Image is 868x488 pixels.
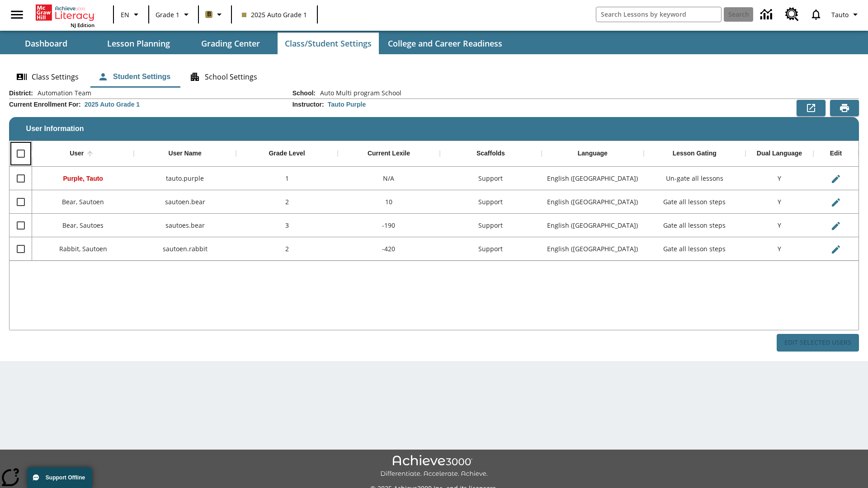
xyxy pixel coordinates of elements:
div: Un-gate all lessons [644,167,745,190]
div: User [70,150,84,158]
span: User Information [26,125,84,133]
h2: Instructor : [292,101,324,108]
div: Dual Language [757,150,802,158]
div: Y [745,237,813,261]
span: NJ Edition [71,22,94,28]
span: Rabbit, Sautoen [59,244,107,253]
img: Achieve3000 Differentiate Accelerate Achieve [380,455,488,478]
span: Automation Team [33,89,91,98]
button: Profile/Settings [828,6,864,23]
div: Gate all lesson steps [644,190,745,214]
div: Language [578,150,608,158]
button: Language: EN, Select a language [117,6,146,23]
span: Tauto [831,10,849,19]
button: Open side menu [4,1,30,28]
span: Auto Multi program School [316,89,401,98]
div: 2 [236,237,338,261]
div: Support [440,167,542,190]
button: Class/Student Settings [278,33,379,54]
a: Data Center [755,2,780,27]
button: Student Settings [90,66,178,88]
div: -190 [338,214,439,237]
div: Class/Student Settings [9,66,859,88]
div: English (US) [542,214,643,237]
div: 2 [236,190,338,214]
div: English (US) [542,167,643,190]
div: 10 [338,190,439,214]
div: English (US) [542,190,643,214]
span: Support Offline [46,474,85,481]
span: 2025 Auto Grade 1 [242,10,307,19]
span: Bear, Sautoen [62,197,104,206]
div: sautoes.bear [134,214,236,237]
div: Home [36,3,94,28]
button: Support Offline [27,467,92,488]
div: Y [745,214,813,237]
div: tauto.purple [134,167,236,190]
div: Scaffolds [476,150,505,158]
button: Boost Class color is light brown. Change class color [202,6,228,23]
a: Notifications [804,3,828,26]
div: N/A [338,167,439,190]
div: User Information [9,89,859,352]
div: Support [440,237,542,261]
a: Home [36,4,94,22]
button: Grading Center [185,33,276,54]
button: Lesson Planning [93,33,184,54]
div: Grade Level [269,150,305,158]
span: EN [121,10,129,19]
span: B [207,9,211,20]
h2: Current Enrollment For : [9,101,81,108]
h2: School : [292,89,316,97]
div: 2025 Auto Grade 1 [85,100,140,109]
h2: District : [9,89,33,97]
button: Edit User [827,193,845,211]
div: Gate all lesson steps [644,214,745,237]
button: Export to CSV [797,100,826,116]
div: Edit [830,150,842,158]
button: Class Settings [9,66,86,88]
div: -420 [338,237,439,261]
button: College and Career Readiness [381,33,509,54]
div: sautoen.bear [134,190,236,214]
button: Edit User [827,217,845,235]
button: School Settings [182,66,264,88]
div: Tauto Purple [328,100,366,109]
div: Current Lexile [368,150,410,158]
div: Support [440,190,542,214]
div: English (US) [542,237,643,261]
button: Dashboard [1,33,91,54]
div: User Name [169,150,202,158]
button: Edit User [827,170,845,188]
div: 1 [236,167,338,190]
span: Grade 1 [156,10,179,19]
button: Edit User [827,240,845,258]
div: sautoen.rabbit [134,237,236,261]
span: Purple, Tauto [63,175,103,182]
button: Print Preview [830,100,859,116]
div: Lesson Gating [673,150,717,158]
span: Bear, Sautoes [62,221,104,230]
div: 3 [236,214,338,237]
div: Support [440,214,542,237]
a: Resource Center, Will open in new tab [780,2,804,27]
button: Grade: Grade 1, Select a grade [152,6,195,23]
input: search field [596,7,721,22]
div: Y [745,167,813,190]
div: Y [745,190,813,214]
div: Gate all lesson steps [644,237,745,261]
